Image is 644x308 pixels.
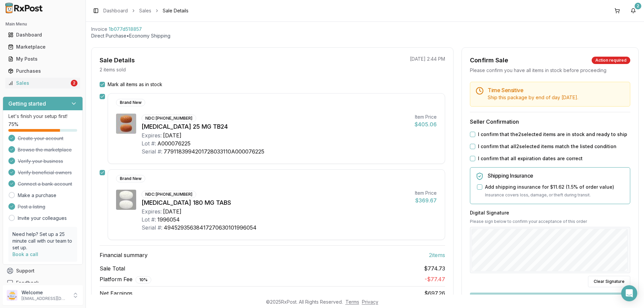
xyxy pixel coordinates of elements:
div: 10 % [136,276,151,284]
div: Lot #: [142,215,156,224]
label: Mark all items as in stock [108,81,162,88]
div: 49452935638417270630101996054 [164,224,257,232]
a: Privacy [362,299,378,305]
div: Serial #: [142,224,162,232]
a: Make a purchase [18,192,56,199]
p: Direct Purchase • Economy Shipping [91,33,639,39]
label: I confirm that the 2 selected items are in stock and ready to ship [478,131,627,138]
a: My Posts [5,53,80,65]
h5: Time Sensitive [488,87,625,93]
div: Sale Details [100,56,135,65]
label: Add shipping insurance for $11.62 ( 1.5 % of order value) [485,184,614,190]
div: Please confirm you have all items in stock before proceeding [470,67,630,74]
p: [EMAIL_ADDRESS][DOMAIN_NAME] [21,296,68,301]
span: Platform Fee [100,275,151,284]
span: 1b077d518857 [109,26,142,33]
label: I confirm that all expiration dates are correct [478,155,583,162]
img: Myrbetriq 25 MG TB24 [116,114,136,134]
span: 75 % [8,121,18,128]
button: My Posts [3,54,83,64]
div: NDC: [PHONE_NUMBER] [142,191,196,198]
span: Verify your business [18,158,63,165]
h3: Digital Signature [470,209,630,216]
p: Let's finish your setup first! [8,113,77,120]
span: Feedback [16,280,39,286]
a: Invite your colleagues [18,215,67,222]
span: $697.26 [424,290,445,297]
button: Sales2 [3,78,83,88]
div: NDC: [PHONE_NUMBER] [142,115,196,122]
img: RxPost Logo [3,3,46,13]
a: Dashboard [5,29,80,41]
div: Expires: [142,131,162,139]
p: Insurance covers loss, damage, or theft during transit. [485,192,625,198]
div: My Posts [8,56,77,62]
span: Browse the marketplace [18,146,72,153]
div: Purchases [8,68,77,74]
span: Verify beneficial owners [18,169,72,176]
span: $774.73 [424,264,445,272]
p: [DATE] 2:44 PM [410,56,445,62]
div: [MEDICAL_DATA] 25 MG TB24 [142,122,409,131]
div: Item Price [415,190,437,196]
button: Feedback [3,277,83,289]
span: Post a listing [18,203,45,210]
button: Purchases [3,66,83,76]
button: 2 [628,5,639,16]
a: Sales [139,7,151,14]
div: Expires: [142,207,162,215]
button: Support [3,265,83,277]
div: Open Intercom Messenger [621,285,637,301]
div: [DATE] [163,207,181,215]
h5: Shipping Insurance [488,173,625,178]
a: Purchases [5,65,80,77]
div: [MEDICAL_DATA] 180 MG TABS [142,198,410,207]
a: Book a call [12,251,38,257]
div: [DATE] [163,131,181,139]
div: $369.67 [415,196,437,204]
label: I confirm that all 2 selected items match the listed condition [478,143,616,150]
span: Connect a bank account [18,181,72,187]
h2: Main Menu [5,21,80,27]
p: Please sign below to confirm your acceptance of this order [470,219,630,224]
p: 2 items sold [100,66,126,73]
div: 2 [71,80,77,86]
img: User avatar [7,290,17,301]
span: Create your account [18,135,63,142]
span: Sale Total [100,264,125,272]
a: Sales2 [5,77,80,89]
img: Nexletol 180 MG TABS [116,190,136,210]
div: 1996054 [157,215,180,224]
div: 7791183994201728033110A000076225 [164,147,264,156]
div: Confirm Sale [470,56,508,65]
h3: Getting started [8,100,46,108]
span: Ship this package by end of day [DATE] . [488,95,578,100]
button: Clear Signature [588,276,630,287]
div: 2 [635,3,641,9]
div: A000076225 [157,139,191,147]
nav: breadcrumb [103,7,189,14]
p: Welcome [21,289,68,296]
div: Lot #: [142,139,156,147]
a: Terms [345,299,359,305]
span: Net Earnings [100,289,132,297]
button: Marketplace [3,42,83,52]
h3: Seller Confirmation [470,118,630,126]
div: Brand New [116,175,145,182]
p: Need help? Set up a 25 minute call with our team to set up. [12,231,73,251]
button: Dashboard [3,29,83,40]
div: Action required [592,57,630,64]
span: Financial summary [100,251,148,259]
div: Sales [8,80,69,86]
a: Marketplace [5,41,80,53]
div: Marketplace [8,44,77,50]
div: Brand New [116,99,145,106]
div: Item Price [415,114,437,120]
span: - $77.47 [425,276,445,283]
div: $405.06 [415,120,437,128]
div: Serial #: [142,147,162,156]
div: Invoice [91,26,107,33]
div: Dashboard [8,32,77,38]
span: Sale Details [163,7,189,14]
a: Dashboard [103,7,128,14]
